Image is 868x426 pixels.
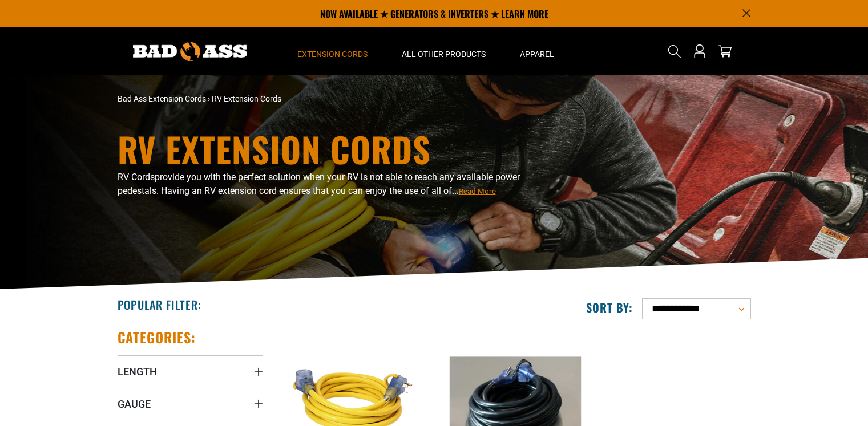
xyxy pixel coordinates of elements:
[118,171,534,198] p: RV Cords
[118,93,534,105] nav: breadcrumbs
[402,49,486,59] span: All Other Products
[118,297,201,312] h2: Popular Filter:
[280,27,385,75] summary: Extension Cords
[208,94,210,103] span: ›
[133,42,247,61] img: Bad Ass Extension Cords
[212,94,281,103] span: RV Extension Cords
[586,300,633,315] label: Sort by:
[297,49,368,59] span: Extension Cords
[118,132,534,166] h1: RV Extension Cords
[118,328,196,346] h2: Categories:
[118,94,206,103] a: Bad Ass Extension Cords
[118,365,157,378] span: Length
[503,27,571,75] summary: Apparel
[118,172,520,196] span: provide you with the perfect solution when your RV is not able to reach any available power pedes...
[665,42,684,60] summary: Search
[459,187,496,196] span: Read More
[385,27,503,75] summary: All Other Products
[118,355,263,387] summary: Length
[520,49,554,59] span: Apparel
[118,388,263,420] summary: Gauge
[118,397,151,411] span: Gauge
